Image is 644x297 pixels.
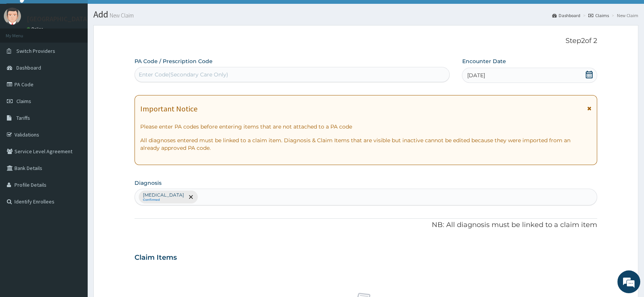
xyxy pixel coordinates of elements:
a: Claims [588,12,609,19]
textarea: Type your message and hit 'Enter' [4,208,145,234]
span: We're online! [44,96,105,173]
small: New Claim [108,13,134,18]
span: [DATE] [467,71,485,79]
small: Confirmed [143,198,184,202]
span: Claims [16,98,31,105]
label: PA Code / Prescription Code [135,57,213,65]
h1: Important Notice [140,105,197,113]
p: NB: All diagnosis must be linked to a claim item [135,220,597,230]
span: remove selection option [187,194,194,200]
p: [GEOGRAPHIC_DATA] [27,16,90,22]
p: All diagnoses entered must be linked to a claim item. Diagnosis & Claim Items that are visible bu... [140,137,591,152]
div: Minimize live chat window [125,4,143,22]
span: Tariffs [16,114,30,121]
div: Enter Code(Secondary Care Only) [139,71,228,78]
h3: Claim Items [135,254,177,262]
label: Encounter Date [462,57,506,65]
img: d_794563401_company_1708531726252_794563401 [14,38,31,57]
p: Please enter PA codes before entering items that are not attached to a PA code [140,123,591,130]
p: Step 2 of 2 [135,37,597,45]
label: Diagnosis [135,179,162,187]
li: New Claim [610,12,638,19]
h1: Add [93,10,638,19]
span: Dashboard [16,64,41,71]
p: [MEDICAL_DATA] [143,192,184,198]
img: User Image [4,8,21,25]
a: Dashboard [552,12,580,19]
div: Chat with us now [40,43,128,52]
a: Online [27,26,45,32]
span: Switch Providers [16,48,55,54]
